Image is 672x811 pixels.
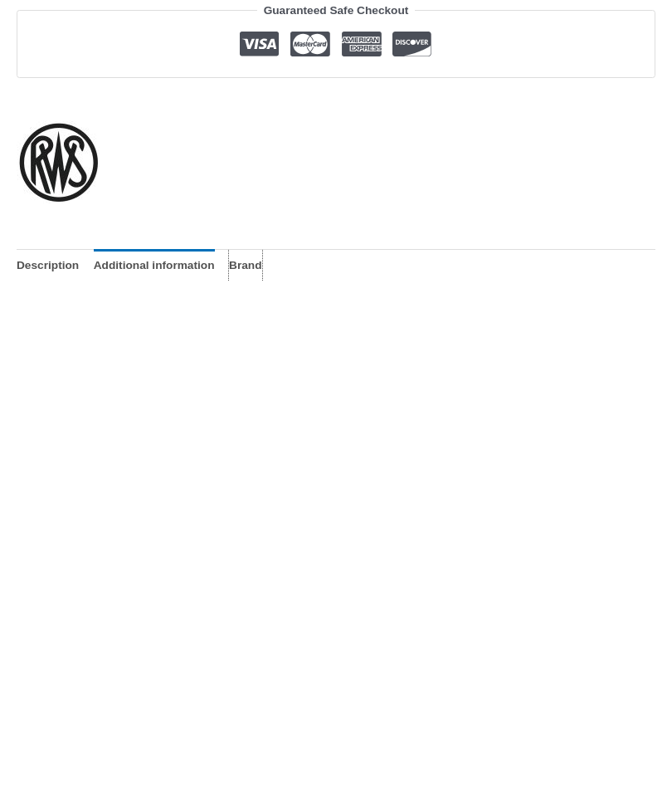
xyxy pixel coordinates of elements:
a: RWS [17,120,100,203]
a: Description [17,249,79,281]
a: Additional information [94,249,215,281]
a: Brand [229,249,262,281]
iframe: Customer reviews powered by Trustpilot [17,90,655,110]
